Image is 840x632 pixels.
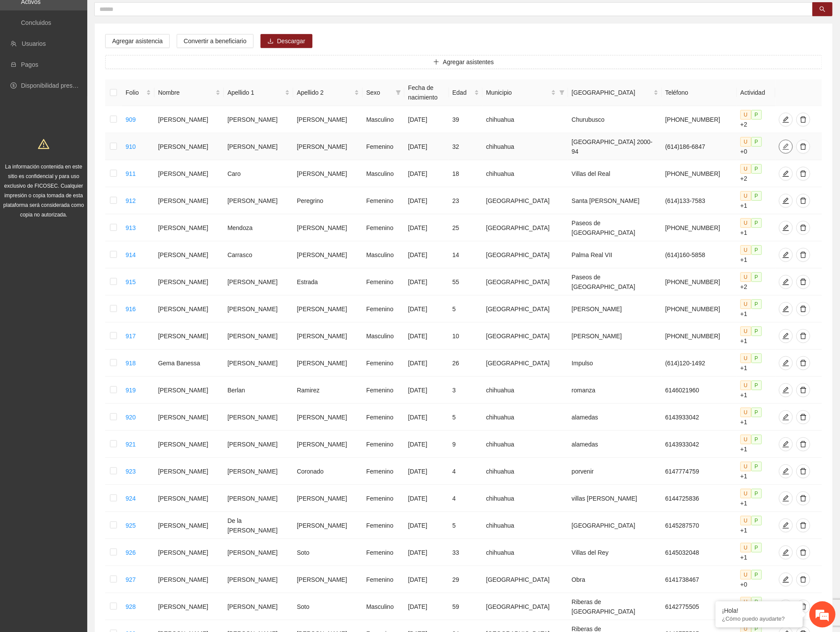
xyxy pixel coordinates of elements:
span: Estamos en línea. [51,117,120,205]
button: edit [779,329,793,343]
td: Ramirez [293,377,363,404]
button: edit [779,140,793,154]
span: edit [779,170,792,177]
td: Masculino [363,106,405,133]
td: Femenino [363,187,405,214]
span: Descargar [277,36,305,46]
span: edit [779,441,792,448]
td: [PERSON_NAME] [293,295,363,323]
td: Femenino [363,268,405,295]
td: 39 [449,106,483,133]
td: [PHONE_NUMBER] [662,214,737,241]
td: +1 [737,404,775,431]
td: [PHONE_NUMBER] [662,106,737,133]
span: edit [779,251,792,258]
span: P [751,435,762,444]
td: [PERSON_NAME] [154,295,224,323]
td: Femenino [363,377,405,404]
td: Gema Banessa [154,350,224,377]
td: [PERSON_NAME] [224,323,293,350]
td: [PHONE_NUMBER] [662,268,737,295]
td: Masculino [363,323,405,350]
button: Agregar asistencia [105,34,170,48]
td: chihuahua [483,404,568,431]
td: [PERSON_NAME] [568,295,662,323]
td: 6146021960 [662,377,737,404]
span: P [751,354,762,363]
button: edit [779,546,793,560]
a: 920 [126,414,136,421]
span: Agregar asistencia [112,36,163,46]
textarea: Escriba su mensaje y pulse “Intro” [4,238,166,269]
div: Chatee con nosotros ahora [45,45,147,56]
button: plusAgregar asistentes [105,55,822,69]
span: edit [779,197,792,204]
td: 5 [449,404,483,431]
span: delete [797,468,810,475]
td: [PERSON_NAME] [568,323,662,350]
td: 14 [449,241,483,268]
span: P [751,408,762,417]
td: [PERSON_NAME] [293,323,363,350]
span: Sexo [366,88,392,97]
span: Apellido 2 [297,88,353,97]
span: P [751,381,762,390]
span: download [267,38,274,45]
span: edit [779,549,792,556]
button: Convertir a beneficiario [177,34,254,48]
span: delete [797,522,810,529]
span: Convertir a beneficiario [184,36,247,46]
span: delete [797,251,810,258]
td: Femenino [363,295,405,323]
td: [PERSON_NAME] [224,187,293,214]
button: edit [779,302,793,316]
span: P [751,137,762,147]
button: delete [796,302,810,316]
span: delete [797,603,810,610]
td: (614)120-1492 [662,350,737,377]
span: Apellido 1 [227,88,283,97]
span: U [741,218,751,228]
button: delete [796,113,810,127]
a: Disponibilidad presupuestal [21,82,96,89]
span: La información contenida en este sitio es confidencial y para uso exclusivo de FICOSEC. Cualquier... [3,164,84,218]
button: delete [796,491,810,505]
span: U [741,408,751,417]
button: edit [779,491,793,505]
span: P [751,218,762,228]
a: 916 [126,306,136,313]
a: Concluidos [21,19,51,26]
td: 32 [449,133,483,160]
td: [PERSON_NAME] [293,431,363,458]
th: Apellido 1 [224,79,293,106]
td: [PERSON_NAME] [293,350,363,377]
span: delete [797,116,810,123]
th: Apellido 2 [293,79,363,106]
td: Paseos de [GEOGRAPHIC_DATA] [568,214,662,241]
td: [PERSON_NAME] [154,268,224,295]
td: [GEOGRAPHIC_DATA] [483,268,568,295]
td: 6143933042 [662,404,737,431]
span: Folio [126,88,144,97]
td: Paseos de [GEOGRAPHIC_DATA] [568,268,662,295]
span: filter [394,86,403,99]
span: edit [779,306,792,313]
span: filter [559,90,565,95]
th: Colonia [568,79,662,106]
td: [DATE] [405,214,449,241]
span: U [741,137,751,147]
span: U [741,299,751,309]
span: Municipio [486,88,549,97]
a: 909 [126,116,136,123]
td: [DATE] [405,431,449,458]
td: 6143933042 [662,431,737,458]
td: +1 [737,377,775,404]
td: +2 [737,160,775,187]
button: delete [796,410,810,424]
a: 913 [126,224,136,231]
td: +1 [737,431,775,458]
td: +0 [737,133,775,160]
button: edit [779,410,793,424]
td: [GEOGRAPHIC_DATA] 2000-94 [568,133,662,160]
td: Femenino [363,350,405,377]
